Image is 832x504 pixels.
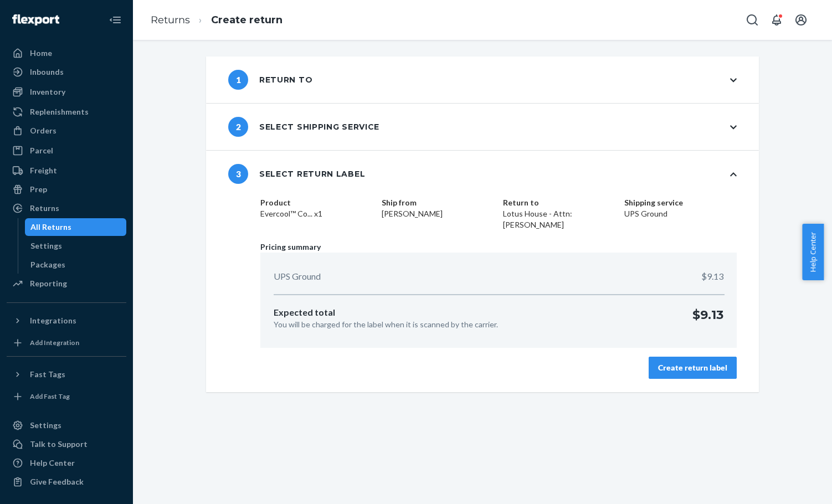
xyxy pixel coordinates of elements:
[30,338,79,347] div: Add Integration
[624,197,737,208] dt: Shipping service
[30,259,65,270] div: Packages
[30,86,65,97] div: Inventory
[7,366,126,383] button: Fast Tags
[7,44,126,62] a: Home
[30,369,65,380] div: Fast Tags
[228,70,312,90] div: Return to
[274,319,498,330] p: You will be charged for the label when it is scanned by the carrier.
[211,14,283,26] a: Create return
[802,224,824,280] button: Help Center
[7,435,126,453] a: Talk to Support
[228,117,379,137] div: Select shipping service
[30,48,52,59] div: Home
[30,392,70,401] div: Add Fast Tag
[7,454,126,472] a: Help Center
[12,14,59,25] img: Flexport logo
[30,203,59,214] div: Returns
[30,420,61,431] div: Settings
[260,197,373,208] dt: Product
[503,197,615,208] dt: Return to
[30,184,47,195] div: Prep
[382,197,494,208] dt: Ship from
[260,208,373,219] dd: Evercool™ Co... x1
[228,164,248,184] span: 3
[30,222,71,233] div: All Returns
[790,9,812,31] button: Open account menu
[658,362,727,373] div: Create return label
[30,240,62,251] div: Settings
[260,241,737,253] p: Pricing summary
[25,237,127,255] a: Settings
[30,457,75,469] div: Help Center
[701,270,723,283] p: $9.13
[624,208,737,219] dd: UPS Ground
[30,439,88,450] div: Talk to Support
[7,334,126,352] a: Add Integration
[503,208,615,230] dd: Lotus House - Attn: [PERSON_NAME]
[7,199,126,217] a: Returns
[30,476,84,487] div: Give Feedback
[7,63,126,81] a: Inbounds
[274,270,321,283] p: UPS Ground
[766,9,788,31] button: Open notifications
[228,164,365,184] div: Select return label
[274,306,498,319] p: Expected total
[104,9,126,31] button: Close Navigation
[7,275,126,292] a: Reporting
[30,145,53,156] div: Parcel
[7,122,126,140] a: Orders
[7,83,126,101] a: Inventory
[151,14,190,26] a: Returns
[7,388,126,405] a: Add Fast Tag
[382,208,494,219] dd: [PERSON_NAME]
[30,106,89,117] div: Replenishments
[7,416,126,434] a: Settings
[7,142,126,160] a: Parcel
[25,218,127,236] a: All Returns
[30,315,76,326] div: Integrations
[142,4,291,37] ol: breadcrumbs
[30,125,57,136] div: Orders
[228,117,248,137] span: 2
[228,70,248,90] span: 1
[30,278,67,289] div: Reporting
[30,165,57,176] div: Freight
[30,66,64,78] div: Inbounds
[7,162,126,179] a: Freight
[25,256,127,274] a: Packages
[692,306,723,330] p: $9.13
[7,181,126,198] a: Prep
[7,312,126,330] button: Integrations
[7,473,126,491] button: Give Feedback
[7,103,126,121] a: Replenishments
[649,357,737,379] button: Create return label
[741,9,763,31] button: Open Search Box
